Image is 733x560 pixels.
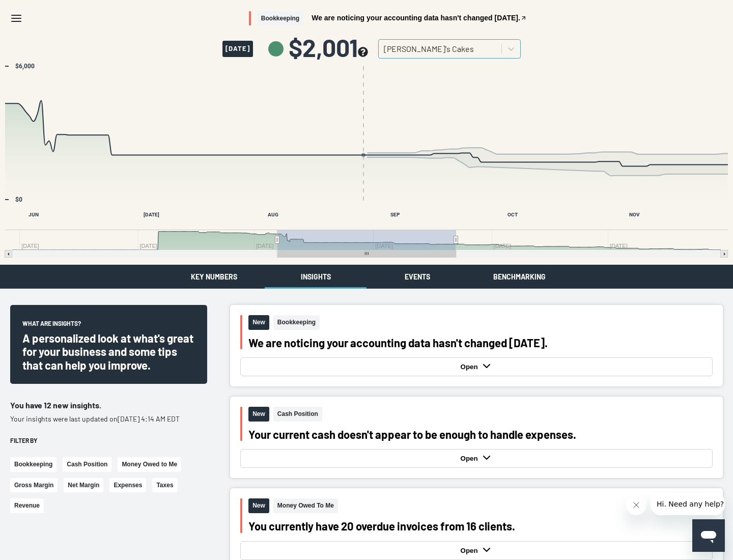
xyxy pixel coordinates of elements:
[144,212,159,217] text: [DATE]
[468,265,570,289] button: Benchmarking
[629,212,640,217] text: NOV
[249,11,527,26] button: BookkeepingWe are noticing your accounting data hasn't changed [DATE].
[10,478,58,493] button: Gross Margin
[15,196,22,203] text: $0
[22,331,195,372] div: A personalized look at what's great for your business and some tips that can help you improve.
[222,41,253,57] span: [DATE]
[461,547,481,554] strong: Open
[390,212,400,217] text: SEP
[692,519,725,552] iframe: Button to launch messaging window
[651,493,725,515] iframe: Message from company
[268,212,278,217] text: AUG
[248,428,713,441] div: Your current cash doesn't appear to be enough to handle expenses.
[109,478,146,493] button: Expenses
[366,265,468,289] button: Events
[10,436,207,445] div: Filter by
[248,519,713,533] div: You currently have 20 overdue invoices from 16 clients.
[10,400,101,410] span: You have 12 new insights.
[63,457,111,472] button: Cash Position
[273,498,338,513] span: Money Owed To Me
[312,14,520,21] span: We are noticing your accounting data hasn't changed [DATE].
[22,319,81,331] span: What are insights?
[10,12,22,24] svg: Menu
[248,498,269,513] span: New
[29,212,39,217] text: JUN
[248,407,269,422] span: New
[64,478,103,493] button: Net Margin
[248,336,713,349] div: We are noticing your accounting data hasn't changed [DATE].
[230,305,723,386] button: NewBookkeepingWe are noticing your accounting data hasn't changed [DATE].Open
[461,363,481,371] strong: Open
[152,478,177,493] button: Taxes
[289,35,368,60] span: $2,001
[10,414,207,424] p: Your insights were last updated on [DATE] 4:14 AM EDT
[15,63,35,70] text: $6,000
[508,212,518,217] text: OCT
[248,315,269,330] span: New
[273,315,320,330] span: Bookkeeping
[273,407,322,422] span: Cash Position
[461,455,481,462] strong: Open
[626,495,646,515] iframe: Close message
[358,47,368,59] button: see more about your cashflow projection
[163,265,265,289] button: Key Numbers
[230,397,723,478] button: NewCash PositionYour current cash doesn't appear to be enough to handle expenses.Open
[10,498,44,513] button: Revenue
[265,265,366,289] button: Insights
[118,457,181,472] button: Money Owed to Me
[10,457,57,472] button: Bookkeeping
[257,11,303,26] span: Bookkeeping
